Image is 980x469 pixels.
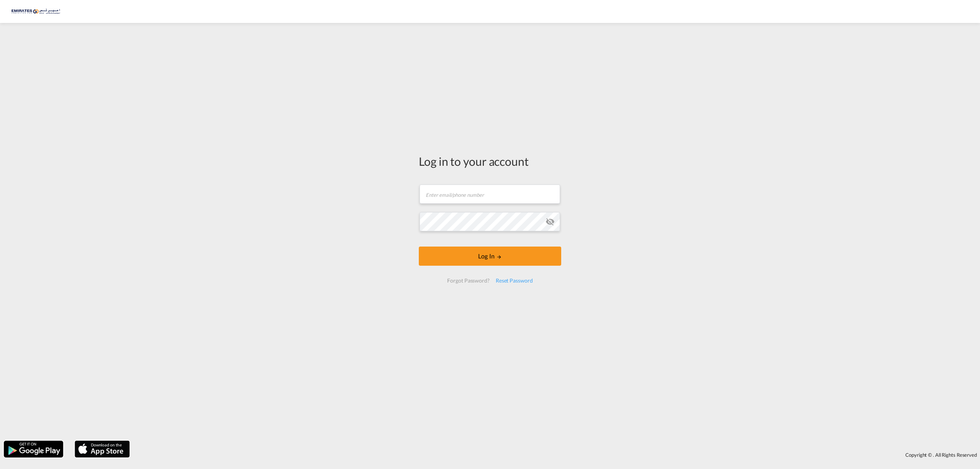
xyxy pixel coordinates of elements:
div: Forgot Password? [444,274,492,288]
input: Enter email/phone number [420,185,560,204]
div: Copyright © . All Rights Reserved [134,448,980,461]
img: apple.png [74,440,131,458]
img: google.png [3,440,64,458]
md-icon: icon-eye-off [546,217,555,226]
img: c67187802a5a11ec94275b5db69a26e6.png [11,3,63,20]
button: LOGIN [419,247,561,266]
div: Reset Password [493,274,536,288]
div: Log in to your account [419,153,561,169]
